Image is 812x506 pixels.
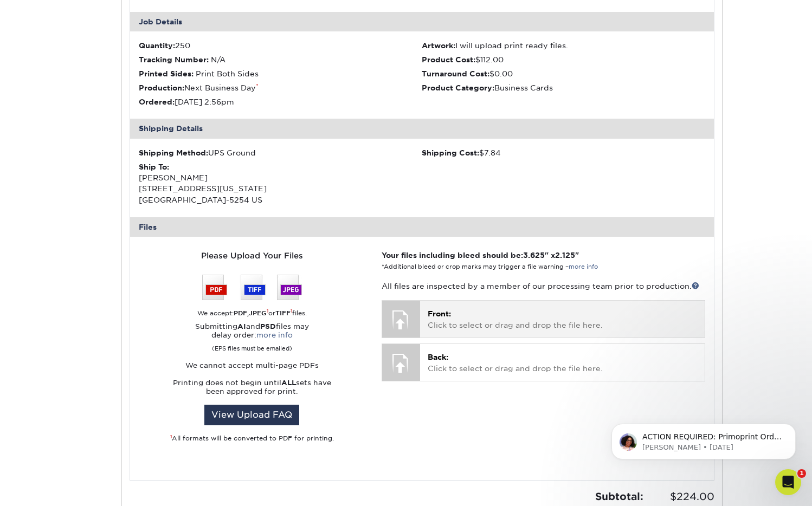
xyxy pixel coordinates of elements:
span: 1 [797,469,806,478]
div: $7.84 [422,147,705,158]
img: We accept: PSD, TIFF, or JPEG (JPG) [202,275,302,300]
div: All formats will be converted to PDF for printing. [139,434,365,443]
strong: Shipping Method: [139,148,208,157]
a: View Upload FAQ [204,405,299,425]
span: $224.00 [647,489,714,504]
span: 2.125 [555,251,575,260]
div: Please Upload Your Files [139,250,365,262]
strong: PSD [260,322,276,330]
sup: 1 [291,308,292,314]
strong: ALL [281,379,296,387]
a: more info [569,263,598,270]
li: I will upload print ready files. [422,40,705,51]
small: (EPS files must be emailed) [212,340,292,353]
strong: Your files including bleed should be: " x " [382,251,579,260]
p: All files are inspected by a member of our processing team prior to production. [382,281,705,291]
p: Printing does not begin until sets have been approved for print. [139,379,365,396]
iframe: Intercom live chat [775,469,801,495]
p: Click to select or drag and drop the file here. [428,352,697,374]
strong: Tracking Number: [139,55,209,64]
div: Shipping Details [130,119,714,138]
strong: TIFF [275,309,291,317]
iframe: Intercom notifications message [595,401,812,477]
strong: Shipping Cost: [422,148,479,157]
sup: 1 [267,308,268,314]
strong: Product Category: [422,83,494,92]
li: $0.00 [422,68,705,79]
p: Click to select or drag and drop the file here. [428,308,697,330]
span: N/A [211,55,225,64]
p: Submitting and files may delay order: [139,322,365,353]
strong: Quantity: [139,41,175,50]
li: Next Business Day [139,82,422,93]
strong: Subtotal: [595,490,643,502]
li: [DATE] 2:56pm [139,96,422,107]
span: Print Both Sides [196,69,259,78]
strong: Artwork: [422,41,455,50]
div: Job Details [130,12,714,31]
div: Files [130,217,714,237]
strong: Product Cost: [422,55,475,64]
span: Front: [428,309,451,318]
span: Back: [428,353,448,361]
li: $112.00 [422,54,705,65]
strong: Ordered: [139,98,175,106]
a: more info [256,331,293,339]
strong: AI [237,322,246,330]
strong: Ship To: [139,163,169,171]
span: 3.625 [523,251,545,260]
div: UPS Ground [139,147,422,158]
strong: JPEG [249,309,267,317]
strong: Production: [139,83,184,92]
sup: 1 [170,434,172,439]
div: We accept: , or files. [139,309,365,318]
strong: PDF [234,309,247,317]
div: [PERSON_NAME] [STREET_ADDRESS][US_STATE] [GEOGRAPHIC_DATA]-5254 US [139,161,422,206]
small: *Additional bleed or crop marks may trigger a file warning – [382,263,598,270]
p: We cannot accept multi-page PDFs [139,361,365,370]
li: 250 [139,40,422,51]
li: Business Cards [422,82,705,93]
strong: Printed Sides: [139,69,194,78]
strong: Turnaround Cost: [422,69,489,78]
